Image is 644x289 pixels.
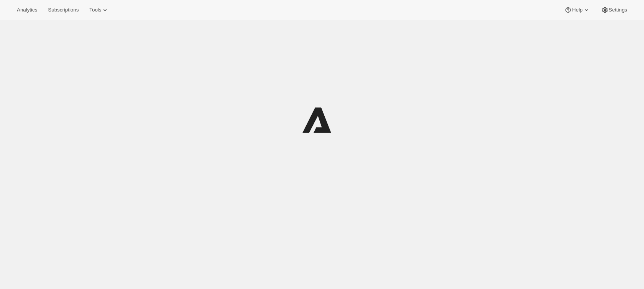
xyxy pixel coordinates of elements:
span: Tools [89,7,101,13]
span: Subscriptions [48,7,79,13]
button: Tools [85,5,113,15]
span: Analytics [17,7,37,13]
span: Settings [609,7,627,13]
button: Help [560,5,595,15]
button: Analytics [12,5,42,15]
button: Subscriptions [43,5,83,15]
button: Settings [596,5,632,15]
span: Help [572,7,582,13]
